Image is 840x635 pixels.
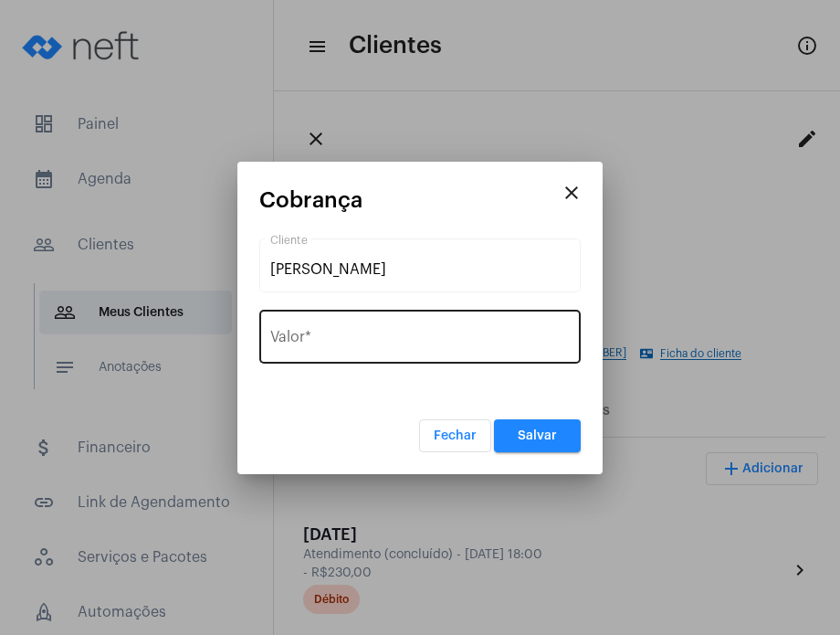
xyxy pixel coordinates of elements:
[561,182,583,204] mat-icon: close
[494,419,581,452] button: Salvar
[434,429,477,442] span: Fechar
[259,188,362,212] span: Cobrança
[518,429,557,442] span: Salvar
[419,419,491,452] button: Fechar
[270,261,570,278] input: Pesquisar cliente
[270,333,570,349] input: Valor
